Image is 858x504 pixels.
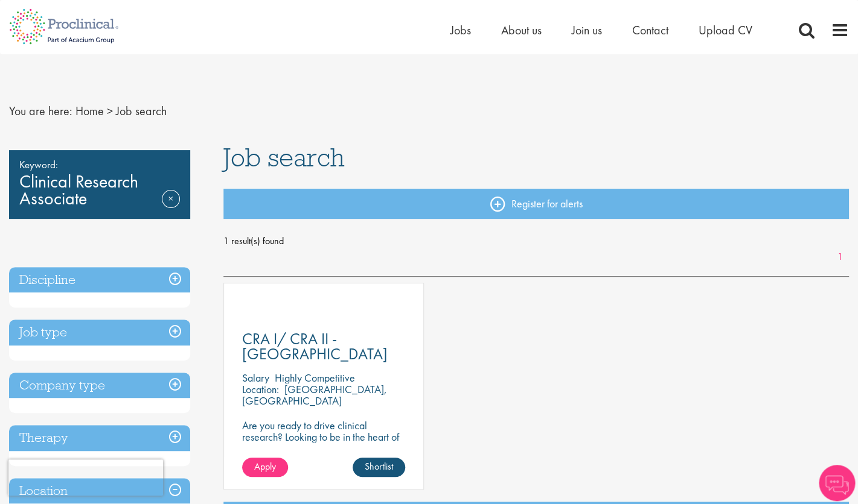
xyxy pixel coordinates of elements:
a: Upload CV [699,22,752,38]
h3: Therapy [9,425,190,451]
span: Location: [242,382,279,396]
a: CRA I/ CRA II - [GEOGRAPHIC_DATA] [242,332,405,362]
iframe: reCAPTCHA [8,459,163,496]
h3: Discipline [9,267,190,293]
span: You are here: [9,103,72,119]
a: Shortlist [353,458,405,477]
img: Chatbot [819,465,855,501]
a: 1 [831,250,849,264]
span: Keyword: [19,156,180,173]
p: [GEOGRAPHIC_DATA], [GEOGRAPHIC_DATA] [242,382,387,408]
span: > [107,103,113,119]
p: Highly Competitive [275,371,355,385]
a: About us [501,22,542,38]
div: Clinical Research Associate [9,150,190,219]
a: Remove [162,190,180,225]
span: 1 result(s) found [223,232,849,250]
a: Contact [632,22,668,38]
h3: Job type [9,320,190,345]
span: Job search [223,141,345,174]
a: Join us [572,22,602,38]
h3: Company type [9,373,190,398]
a: breadcrumb link [75,103,104,119]
span: Salary [242,371,269,385]
a: Jobs [450,22,471,38]
a: Apply [242,458,288,477]
a: Register for alerts [223,189,849,219]
span: CRA I/ CRA II - [GEOGRAPHIC_DATA] [242,329,388,364]
p: Are you ready to drive clinical research? Looking to be in the heart of a company where precision... [242,420,405,465]
span: Apply [254,460,276,473]
span: Job search [116,103,167,119]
